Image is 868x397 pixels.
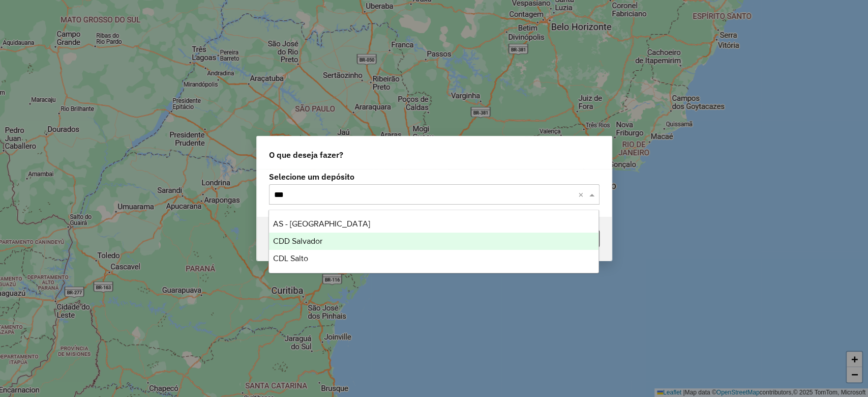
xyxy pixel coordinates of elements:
[268,210,599,273] ng-dropdown-panel: Options list
[273,254,308,263] span: CDL Salto
[578,188,587,201] span: Clear all
[269,171,600,183] label: Selecione um depósito
[269,149,343,161] span: O que deseja fazer?
[273,219,370,228] span: AS - [GEOGRAPHIC_DATA]
[273,237,322,245] span: CDD Salvador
